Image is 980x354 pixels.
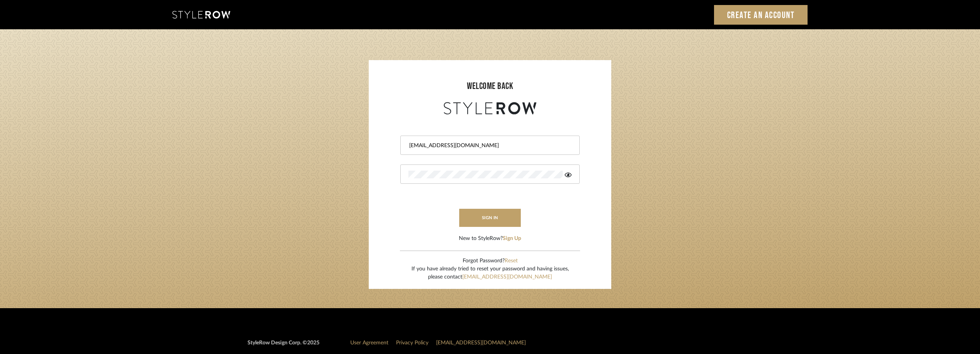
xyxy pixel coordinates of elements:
[396,340,428,346] a: Privacy Policy
[408,142,570,149] input: Email Address
[376,79,604,93] div: welcome back
[350,340,388,346] a: User Agreement
[714,5,808,25] a: Create an Account
[248,339,319,353] div: StyleRow Design Corp. ©2025
[411,257,569,265] div: Forgot Password?
[459,235,521,243] div: New to StyleRow?
[503,235,521,243] button: Sign Up
[411,265,569,281] div: If you have already tried to reset your password and having issues, please contact
[436,340,526,346] a: [EMAIL_ADDRESS][DOMAIN_NAME]
[462,274,552,280] a: [EMAIL_ADDRESS][DOMAIN_NAME]
[459,209,521,227] button: sign in
[505,257,518,265] button: Reset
